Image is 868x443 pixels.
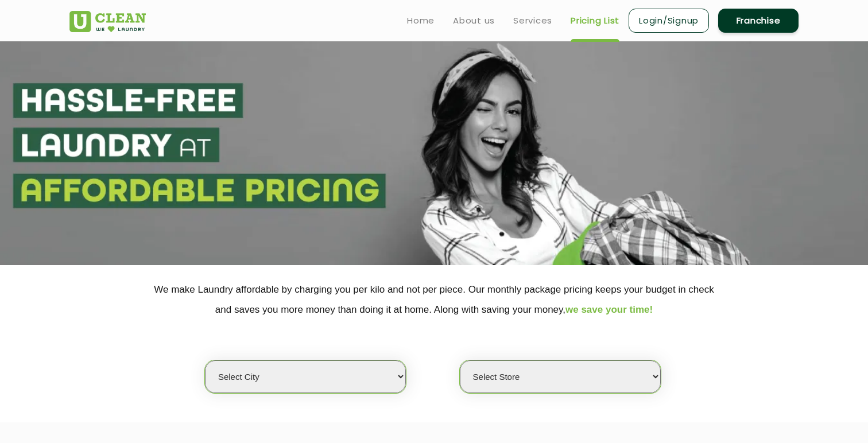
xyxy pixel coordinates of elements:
a: Services [513,14,552,28]
a: About us [453,14,495,28]
a: Home [407,14,435,28]
a: Pricing List [571,14,619,28]
p: We make Laundry affordable by charging you per kilo and not per piece. Our monthly package pricin... [69,279,799,320]
img: UClean Laundry and Dry Cleaning [69,11,146,32]
a: Login/Signup [629,9,709,33]
span: we save your time! [565,304,653,315]
a: Franchise [718,9,799,33]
